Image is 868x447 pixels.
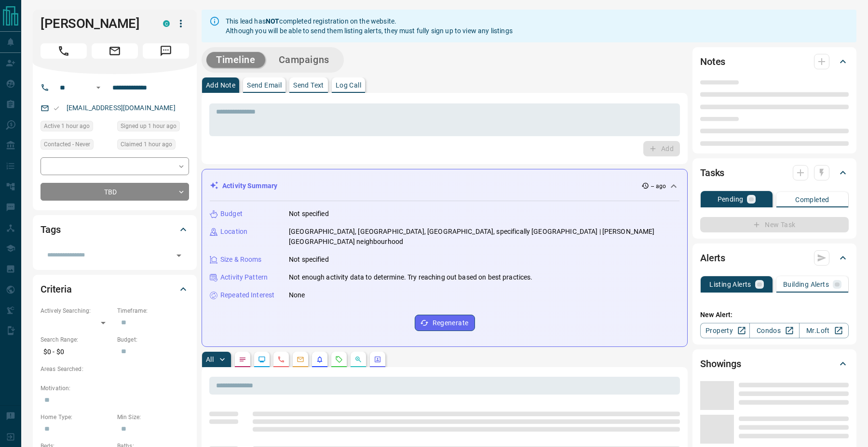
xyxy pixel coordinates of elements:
[226,13,513,39] div: This lead has completed registration on the website. Although you will be able to send them listi...
[117,413,189,421] p: Min Size:
[206,82,235,89] p: Add Note
[289,227,679,247] p: [GEOGRAPHIC_DATA], [GEOGRAPHIC_DATA], [GEOGRAPHIC_DATA], specifically [GEOGRAPHIC_DATA] | [PERSON...
[247,82,282,89] p: Send Email
[700,356,741,371] h2: Showings
[41,43,87,59] span: Call
[354,356,362,363] svg: Opportunities
[53,105,60,112] svg: Email Valid
[700,352,849,375] div: Showings
[289,290,305,300] p: None
[700,54,725,69] h2: Notes
[117,307,189,315] p: Timeframe:
[220,272,268,282] p: Activity Pattern
[700,50,849,73] div: Notes
[220,227,247,237] p: Location
[41,16,149,31] h1: [PERSON_NAME]
[41,278,189,301] div: Criteria
[220,290,274,300] p: Repeated Interest
[41,307,112,315] p: Actively Searching:
[41,365,189,373] p: Areas Searched:
[206,356,214,363] p: All
[41,384,189,393] p: Motivation:
[293,82,324,89] p: Send Text
[651,182,666,191] p: -- ago
[335,356,343,363] svg: Requests
[700,323,750,338] a: Property
[239,356,246,363] svg: Notes
[297,356,304,363] svg: Emails
[41,218,189,241] div: Tags
[700,246,849,269] div: Alerts
[210,177,679,195] div: Activity Summary-- ago
[289,272,533,282] p: Not enough activity data to determine. Try reaching out based on best practices.
[44,140,90,149] span: Contacted - Never
[41,121,112,134] div: Sun Oct 12 2025
[172,249,186,262] button: Open
[93,82,104,93] button: Open
[44,121,90,131] span: Active 1 hour ago
[41,335,112,344] p: Search Range:
[795,196,829,203] p: Completed
[799,323,849,338] a: Mr.Loft
[415,315,475,331] button: Regenerate
[117,335,189,344] p: Budget:
[220,255,262,265] p: Size & Rooms
[67,104,176,112] a: [EMAIL_ADDRESS][DOMAIN_NAME]
[718,196,744,203] p: Pending
[258,356,266,363] svg: Lead Browsing Activity
[117,121,189,134] div: Sun Oct 12 2025
[289,209,329,219] p: Not specified
[700,250,725,266] h2: Alerts
[41,344,112,360] p: $0 - $0
[220,209,243,219] p: Budget
[163,20,170,27] div: condos.ca
[121,140,172,149] span: Claimed 1 hour ago
[700,165,724,180] h2: Tasks
[143,43,189,59] span: Message
[374,356,381,363] svg: Agent Actions
[121,121,176,131] span: Signed up 1 hour ago
[92,43,138,59] span: Email
[700,310,849,320] p: New Alert:
[266,17,279,25] strong: NOT
[41,281,72,297] h2: Criteria
[709,281,751,288] p: Listing Alerts
[336,82,361,89] p: Log Call
[316,356,324,363] svg: Listing Alerts
[41,413,112,421] p: Home Type:
[749,323,799,338] a: Condos
[41,183,189,201] div: TBD
[700,161,849,184] div: Tasks
[206,52,265,68] button: Timeline
[222,181,277,191] p: Activity Summary
[41,222,60,237] h2: Tags
[269,52,339,68] button: Campaigns
[117,139,189,153] div: Sun Oct 12 2025
[289,255,329,265] p: Not specified
[277,356,285,363] svg: Calls
[783,281,829,288] p: Building Alerts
